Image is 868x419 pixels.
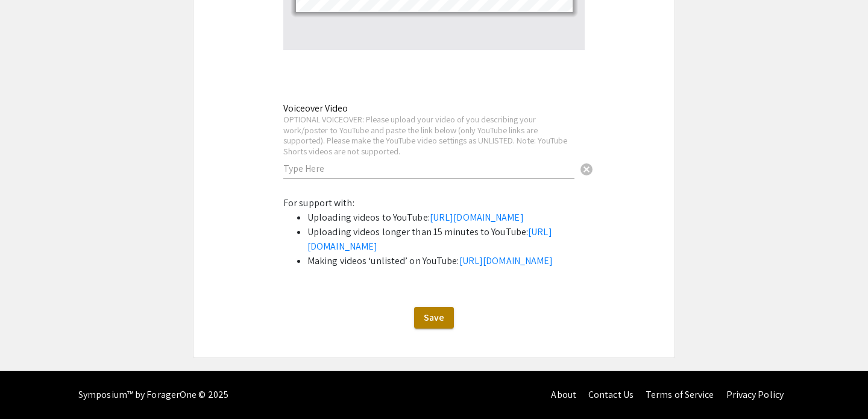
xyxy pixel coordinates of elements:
button: Save [414,307,454,329]
li: Uploading videos longer than 15 minutes to YouTube: [307,225,585,254]
a: Privacy Policy [726,388,784,401]
div: OPTIONAL VOICEOVER: Please upload your video of you describing your work/poster to YouTube and pa... [283,114,574,156]
input: Type Here [283,162,574,175]
a: About [551,388,576,401]
a: Contact Us [588,388,634,401]
li: Uploading videos to YouTube: [307,210,585,225]
a: Terms of Service [646,388,714,401]
mat-label: Voiceover Video [283,102,348,115]
button: Clear [574,157,599,181]
li: Making videos ‘unlisted’ on YouTube: [307,254,585,268]
iframe: Chat [9,365,51,410]
div: Symposium™ by ForagerOne © 2025 [78,371,228,419]
span: Save [424,311,444,324]
span: cancel [579,162,594,177]
a: [URL][DOMAIN_NAME] [430,211,524,224]
span: For support with: [283,197,354,209]
a: [URL][DOMAIN_NAME] [459,254,553,267]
